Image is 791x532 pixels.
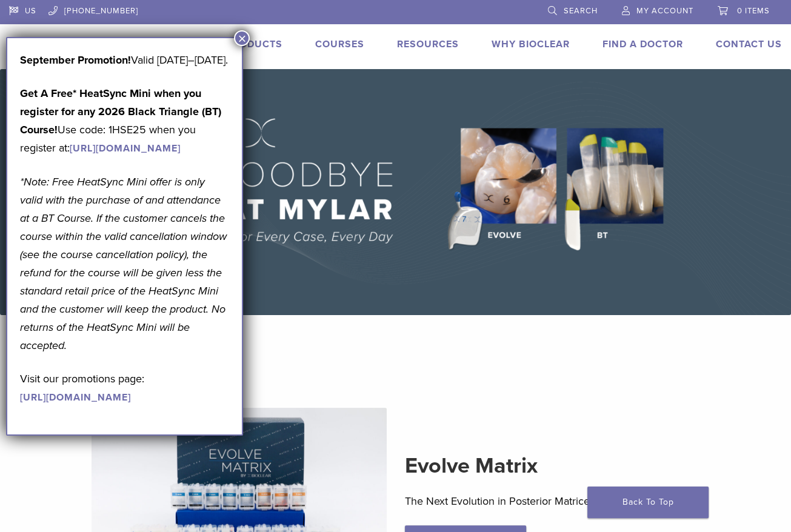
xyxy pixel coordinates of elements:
[70,142,181,155] a: [URL][DOMAIN_NAME]
[226,38,282,50] a: Products
[397,38,459,50] a: Resources
[20,87,221,136] strong: Get A Free* HeatSync Mini when you register for any 2026 Black Triangle (BT) Course!
[587,487,709,518] a: Back To Top
[405,492,699,510] p: The Next Evolution in Posterior Matrices
[234,30,250,46] button: Close
[716,38,782,50] a: Contact Us
[20,84,230,157] p: Use code: 1HSE25 when you register at:
[315,38,364,50] a: Courses
[564,6,598,16] span: Search
[20,51,230,69] p: Valid [DATE]–[DATE].
[20,370,230,406] p: Visit our promotions page:
[492,38,570,50] a: Why Bioclear
[20,175,227,352] em: *Note: Free HeatSync Mini offer is only valid with the purchase of and attendance at a BT Course....
[602,38,683,50] a: Find A Doctor
[737,6,770,16] span: 0 items
[20,53,131,67] b: September Promotion!
[405,451,699,480] h2: Evolve Matrix
[20,391,131,404] a: [URL][DOMAIN_NAME]
[636,6,693,16] span: My Account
